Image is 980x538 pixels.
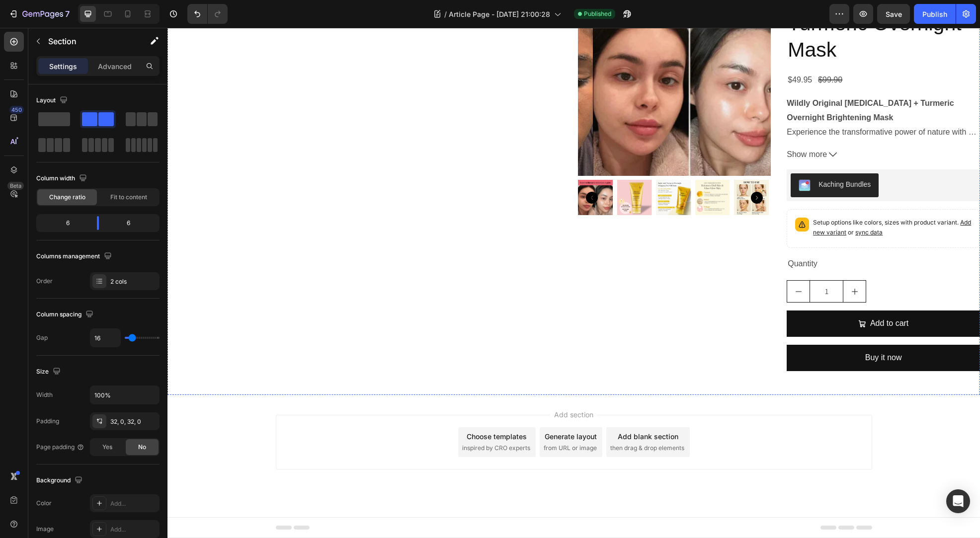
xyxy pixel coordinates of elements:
span: No [138,443,146,452]
div: Column width [36,172,89,185]
span: Show more [619,120,659,134]
div: Add... [110,499,157,508]
div: Background [36,474,84,487]
div: Undo/Redo [187,4,228,24]
iframe: Design area [167,28,980,538]
span: Article Page - [DATE] 21:00:28 [449,9,550,19]
div: $99.90 [650,44,676,61]
input: Auto [90,329,120,347]
div: Page padding [36,443,84,452]
div: Padding [36,417,59,426]
div: Open Intercom Messenger [946,489,970,513]
span: then drag & drop elements [443,416,517,425]
div: Add... [110,525,157,534]
div: Generate layout [377,403,429,414]
div: Quantity [619,228,813,244]
div: Order [36,277,53,286]
span: Change ratio [49,193,85,202]
span: Published [584,9,611,18]
button: Show more [619,120,813,134]
div: 450 [9,106,24,114]
span: inspired by CRO experts [295,416,363,425]
button: Carousel Next Arrow [583,164,595,176]
div: Choose templates [299,403,359,414]
button: Kaching Bundles [623,146,711,169]
div: Layout [36,94,70,107]
div: Image [36,525,54,534]
div: Beta [7,182,24,190]
button: decrement [620,253,642,274]
span: Experience the transformative power of nature with our [MEDICAL_DATA] + Turmeric Overnight Bright... [619,100,813,137]
span: Fit to content [110,193,147,202]
button: Add to cart [619,283,813,309]
div: Columns management [36,250,114,263]
img: KachingBundles.png [631,152,643,163]
input: Auto [90,386,159,404]
span: Save [886,10,902,18]
button: increment [676,253,698,274]
p: Setup options like colors, sizes with product variant. [646,190,804,210]
input: quantity [642,253,676,274]
button: Buy it now [619,317,813,343]
p: Section [48,35,130,47]
button: Save [877,4,910,24]
div: 32, 0, 32, 0 [110,417,157,426]
span: Add section [383,382,430,392]
div: Column spacing [36,308,95,321]
div: 2 cols [110,277,157,286]
div: Buy it now [698,323,735,337]
span: / [444,9,447,19]
div: Color [36,499,52,508]
p: 7 [65,8,70,20]
div: 6 [107,216,158,230]
span: from URL or image [376,416,429,425]
strong: Wildly Original [MEDICAL_DATA] + Turmeric Overnight Brightening Mask [619,71,786,94]
button: Carousel Back Arrow [418,164,430,176]
p: Settings [49,61,77,72]
span: Yes [102,443,112,452]
div: Width [36,390,53,399]
div: Size [36,365,63,379]
span: or [679,201,715,208]
div: $49.95 [619,44,646,61]
div: 6 [38,216,89,230]
div: Add blank section [450,403,511,414]
div: Add to cart [703,289,741,303]
div: Gap [36,333,48,342]
button: Publish [914,4,956,24]
div: Kaching Bundles [651,152,703,162]
p: Advanced [98,61,132,72]
div: Publish [922,9,947,19]
span: sync data [688,201,715,208]
button: 7 [4,4,74,24]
